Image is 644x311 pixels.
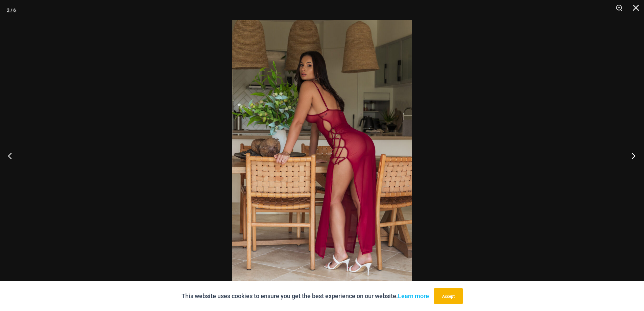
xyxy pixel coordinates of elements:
[232,20,412,291] img: Pursuit Ruby Red 5840 Dress 03
[182,291,429,301] p: This website uses cookies to ensure you get the best experience on our website.
[398,292,429,299] a: Learn more
[7,5,16,15] div: 2 / 6
[434,288,463,304] button: Accept
[619,139,644,173] button: Next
